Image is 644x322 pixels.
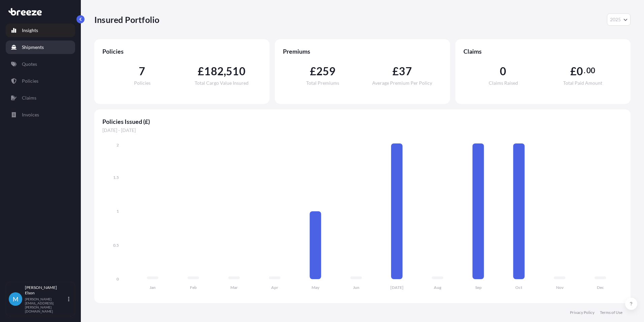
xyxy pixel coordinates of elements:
tspan: Jun [353,285,359,290]
span: £ [392,66,399,77]
tspan: 2 [117,142,119,147]
tspan: Nov [556,285,564,290]
a: Privacy Policy [570,310,594,315]
span: 0 [500,66,506,77]
span: 7 [139,66,145,77]
p: [PERSON_NAME][EMAIL_ADDRESS][PERSON_NAME][DOMAIN_NAME] [25,297,67,313]
span: 510 [226,66,246,77]
span: Claims Raised [489,81,518,85]
span: 259 [316,66,336,77]
span: 2025 [610,16,621,23]
p: Invoices [22,111,39,118]
tspan: 1 [117,209,119,214]
p: Claims [22,95,36,101]
tspan: 1.5 [113,175,119,180]
span: 182 [204,66,224,77]
span: Claims [463,47,622,55]
tspan: Apr [271,285,278,290]
tspan: Feb [190,285,197,290]
tspan: 0 [117,276,119,281]
a: Insights [6,24,75,37]
span: Total Premiums [306,81,339,85]
span: [DATE] - [DATE] [102,127,622,134]
p: Quotes [22,61,37,68]
a: Invoices [6,108,75,122]
tspan: Jan [150,285,156,290]
span: . [584,68,585,73]
span: 00 [586,68,595,73]
span: , [224,66,226,77]
p: Shipments [22,44,44,51]
p: [PERSON_NAME] Elson [25,285,67,296]
tspan: Mar [230,285,238,290]
tspan: [DATE] [390,285,404,290]
p: Policies [22,78,38,84]
span: £ [570,66,577,77]
a: Shipments [6,41,75,54]
span: Total Cargo Value Insured [195,81,249,85]
a: Claims [6,91,75,105]
a: Quotes [6,57,75,71]
tspan: May [312,285,320,290]
span: Policies [102,47,261,55]
span: Policies Issued (£) [102,117,622,126]
span: Total Paid Amount [563,81,602,85]
a: Policies [6,74,75,88]
tspan: 0.5 [113,243,119,248]
span: £ [198,66,204,77]
p: Insured Portfolio [94,14,159,25]
button: Year Selector [607,14,631,26]
span: Premiums [283,47,442,55]
span: £ [310,66,316,77]
tspan: Aug [434,285,442,290]
span: 0 [577,66,583,77]
tspan: Dec [597,285,604,290]
span: 37 [399,66,412,77]
span: Average Premium Per Policy [372,81,432,85]
p: Insights [22,27,38,34]
span: M [13,296,19,302]
a: Terms of Use [600,310,622,315]
span: Policies [134,81,151,85]
tspan: Sep [475,285,482,290]
tspan: Oct [515,285,522,290]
